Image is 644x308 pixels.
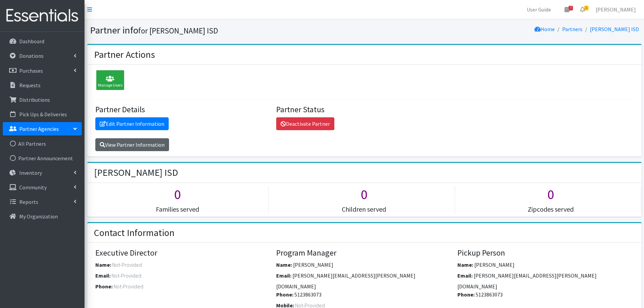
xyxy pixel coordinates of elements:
[276,261,292,269] label: Name:
[95,248,271,258] h4: Executive Director
[276,117,334,130] a: Deactivate Partner
[19,96,50,103] p: Distributions
[95,261,111,269] label: Name:
[19,67,43,74] p: Purchases
[457,290,475,299] label: Phone:
[575,3,590,16] a: 2
[19,169,42,176] p: Inventory
[94,227,174,239] h2: Contact Information
[3,78,82,92] a: Requests
[3,93,82,106] a: Distributions
[562,26,582,32] a: Partners
[19,213,58,220] p: My Organization
[112,272,141,279] span: Not-Provided
[114,283,143,290] span: Not-Provided
[94,49,155,61] h2: Partner Actions
[460,186,641,203] h1: 0
[19,82,41,89] p: Requests
[460,205,641,213] h5: Zipcodes served
[273,205,455,213] h5: Children served
[3,137,82,150] a: All Partners
[3,195,82,209] a: Reports
[3,181,82,194] a: Community
[138,26,218,35] small: for [PERSON_NAME] ISD
[95,117,169,130] a: Edit Partner Information
[94,167,178,179] h2: [PERSON_NAME] ISD
[3,4,82,27] img: HumanEssentials
[590,26,639,32] a: [PERSON_NAME] ISD
[276,272,415,290] span: [PERSON_NAME][EMAIL_ADDRESS][PERSON_NAME][DOMAIN_NAME]
[293,261,333,268] span: [PERSON_NAME]
[569,6,573,10] span: 7
[95,282,113,290] label: Phone:
[95,105,271,115] h4: Partner Details
[3,151,82,165] a: Partner Announcement
[19,125,59,132] p: Partner Agencies
[3,108,82,121] a: Pick Ups & Deliveries
[521,3,556,16] a: User Guide
[273,186,455,203] h1: 0
[457,271,473,280] label: Email:
[457,248,634,258] h4: Pickup Person
[294,291,321,298] span: 5123863073
[457,261,473,269] label: Name:
[87,205,268,213] h5: Families served
[584,6,589,10] span: 2
[90,24,362,36] h1: Partner info
[3,49,82,63] a: Donations
[590,3,641,16] a: [PERSON_NAME]
[19,52,44,59] p: Donations
[95,138,169,151] a: View Partner Information
[559,3,575,16] a: 7
[276,290,293,299] label: Phone:
[474,261,515,268] span: [PERSON_NAME]
[93,78,124,85] a: Manage Users
[19,184,47,191] p: Community
[534,26,555,32] a: Home
[3,34,82,48] a: Dashboard
[19,198,38,205] p: Reports
[276,248,452,258] h4: Program Manager
[3,122,82,136] a: Partner Agencies
[19,111,67,118] p: Pick Ups & Deliveries
[457,272,597,290] span: [PERSON_NAME][EMAIL_ADDRESS][PERSON_NAME][DOMAIN_NAME]
[19,38,44,45] p: Dashboard
[3,210,82,223] a: My Organization
[96,70,124,90] div: Manage Users
[276,105,452,115] h4: Partner Status
[112,261,142,268] span: Not-Provided
[476,291,503,298] span: 5123863073
[276,271,291,280] label: Email:
[3,166,82,180] a: Inventory
[95,271,111,280] label: Email:
[87,186,268,203] h1: 0
[3,64,82,77] a: Purchases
